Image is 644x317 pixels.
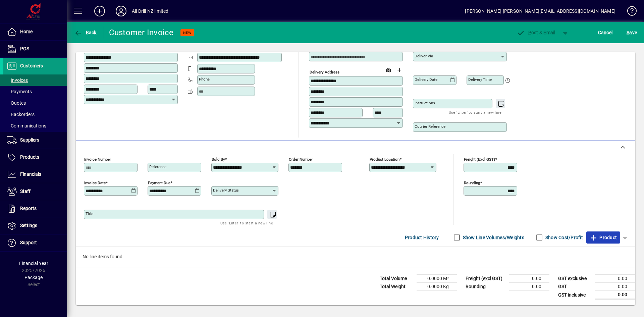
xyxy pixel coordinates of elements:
label: Show Cost/Profit [544,234,583,241]
a: Financials [3,166,67,183]
div: All Drill NZ limited [132,6,169,16]
span: Staff [20,189,31,194]
a: Communications [3,120,67,131]
span: Suppliers [20,137,39,143]
span: Products [20,154,39,160]
a: Staff [3,183,67,200]
span: Product [590,232,617,243]
div: No line items found [76,247,635,267]
a: Settings [3,217,67,234]
td: Total Volume [376,275,417,283]
mat-label: Deliver via [415,54,433,58]
td: GST [555,283,595,291]
button: Profile [110,5,132,17]
mat-label: Product location [370,157,399,162]
span: Payments [7,89,32,94]
span: Reports [20,206,37,211]
span: Quotes [7,100,26,106]
td: 0.00 [509,283,549,291]
a: Payments [3,86,67,97]
span: P [528,30,531,35]
span: Package [24,275,43,280]
button: Product History [402,231,442,244]
span: Invoices [7,77,28,83]
span: S [627,30,629,35]
td: Freight (excl GST) [462,275,509,283]
a: Home [3,23,67,40]
span: Customers [20,63,43,68]
span: Settings [20,223,37,228]
mat-hint: Use 'Enter' to start a new line [220,219,273,227]
button: Product [586,231,620,244]
mat-label: Delivery time [468,77,492,82]
a: Support [3,234,67,251]
span: ost & Email [517,30,555,35]
button: Choose address [394,65,405,75]
mat-label: Delivery date [415,77,437,82]
button: Post & Email [513,27,559,39]
label: Show Line Volumes/Weights [462,234,524,241]
mat-label: Title [86,211,93,216]
span: Support [20,240,37,245]
mat-label: Invoice number [84,157,111,162]
button: Back [72,27,98,39]
mat-label: Order number [289,157,313,162]
td: 0.00 [595,275,635,283]
a: Invoices [3,74,67,86]
mat-label: Instructions [415,101,435,105]
td: GST exclusive [555,275,595,283]
span: Financial Year [19,261,48,266]
span: NEW [183,31,192,35]
span: ave [627,27,637,38]
span: POS [20,46,29,51]
td: 0.00 [595,291,635,299]
mat-label: Invoice date [84,180,106,185]
span: Cancel [598,27,613,38]
div: Customer Invoice [109,27,174,38]
a: Products [3,149,67,166]
button: Cancel [596,27,614,39]
span: Home [20,29,33,34]
span: Back [74,30,97,35]
td: 0.00 [509,275,549,283]
mat-label: Payment due [148,180,170,185]
a: Reports [3,200,67,217]
td: GST inclusive [555,291,595,299]
td: 0.0000 Kg [417,283,457,291]
mat-label: Rounding [464,180,480,185]
td: 0.0000 M³ [417,275,457,283]
a: Backorders [3,109,67,120]
mat-label: Sold by [212,157,225,162]
app-page-header-button: Back [67,27,104,39]
mat-label: Courier Reference [415,124,445,129]
a: Knowledge Base [622,1,636,23]
span: Financials [20,171,41,177]
mat-label: Phone [199,77,210,82]
td: Total Weight [376,283,417,291]
div: [PERSON_NAME] [PERSON_NAME][EMAIL_ADDRESS][DOMAIN_NAME] [465,6,615,16]
span: Product History [405,232,439,243]
mat-hint: Use 'Enter' to start a new line [449,108,501,116]
button: Save [625,27,639,39]
button: Add [89,5,110,17]
span: Communications [7,123,46,128]
mat-label: Freight (excl GST) [464,157,495,162]
a: View on map [383,64,394,75]
a: Suppliers [3,132,67,149]
a: POS [3,41,67,57]
a: Quotes [3,97,67,109]
mat-label: Reference [149,164,166,169]
button: Copy to Delivery address [169,41,179,52]
span: Backorders [7,112,35,117]
td: Rounding [462,283,509,291]
td: 0.00 [595,283,635,291]
mat-label: Delivery status [213,188,239,193]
